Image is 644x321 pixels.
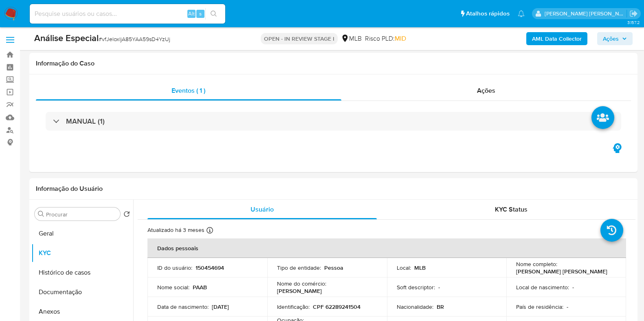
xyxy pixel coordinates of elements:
[341,34,362,43] div: MLB
[567,303,568,310] p: -
[31,243,133,263] button: KYC
[397,303,433,310] p: Nacionalidade :
[157,264,192,271] p: ID do usuário :
[466,9,510,18] span: Atalhos rápidos
[147,226,204,234] p: Atualizado há 3 meses
[171,86,205,95] span: Eventos ( 1 )
[193,284,207,291] p: PAAB
[188,10,195,17] span: Alt
[397,284,435,291] p: Soft descriptor :
[495,205,528,214] span: KYC Status
[629,9,638,18] a: Sair
[277,280,326,287] p: Nome do comércio :
[38,211,44,217] button: Procurar
[196,264,224,271] p: 150454694
[313,303,360,310] p: CPF 62289241504
[251,205,274,214] span: Usuário
[157,284,189,291] p: Nome social :
[516,303,563,310] p: País de residência :
[518,10,525,17] a: Notificações
[516,268,607,275] p: [PERSON_NAME] [PERSON_NAME]
[526,32,587,45] button: AML Data Collector
[324,264,343,271] p: Pessoa
[199,10,202,17] span: s
[545,10,627,17] p: viviane.jdasilva@mercadopago.com.br
[277,287,322,295] p: [PERSON_NAME]
[277,264,321,271] p: Tipo de entidade :
[438,284,440,291] p: -
[36,185,103,193] h1: Informação do Usuário
[516,260,557,268] p: Nome completo :
[46,211,117,218] input: Procurar
[30,9,225,19] input: Pesquise usuários ou casos...
[212,303,229,310] p: [DATE]
[395,34,406,43] span: MID
[603,32,619,45] span: Ações
[414,264,426,271] p: MLB
[397,264,411,271] p: Local :
[34,31,99,44] b: Análise Especial
[532,32,582,45] b: AML Data Collector
[597,32,633,45] button: Ações
[36,59,631,68] h1: Informação do Caso
[205,8,222,20] button: search-icon
[123,211,130,220] button: Retornar ao pedido padrão
[31,263,133,282] button: Histórico de casos
[277,303,310,310] p: Identificação :
[157,303,209,310] p: Data de nascimento :
[516,284,569,291] p: Local de nascimento :
[147,238,626,258] th: Dados pessoais
[31,224,133,243] button: Geral
[46,112,621,131] div: MANUAL (1)
[477,86,495,95] span: Ações
[572,284,574,291] p: -
[31,282,133,302] button: Documentação
[365,34,406,43] span: Risco PLD:
[99,35,170,43] span: # vfJeloxljA85YAA59sD4YzUj
[66,117,105,126] h3: MANUAL (1)
[437,303,444,310] p: BR
[261,33,338,44] p: OPEN - IN REVIEW STAGE I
